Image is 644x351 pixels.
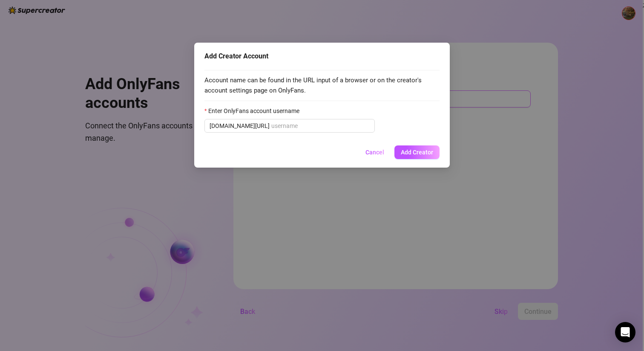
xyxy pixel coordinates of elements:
[204,75,440,96] span: Account name can be found in the URL input of a browser or on the creator's account settings page...
[210,121,270,131] span: [DOMAIN_NAME][URL]
[401,149,433,156] span: Add Creator
[615,322,635,342] div: Open Intercom Messenger
[271,121,370,131] input: Enter OnlyFans account username
[204,51,440,61] div: Add Creator Account
[359,145,391,159] button: Cancel
[394,145,440,159] button: Add Creator
[204,106,305,116] label: Enter OnlyFans account username
[365,149,384,156] span: Cancel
